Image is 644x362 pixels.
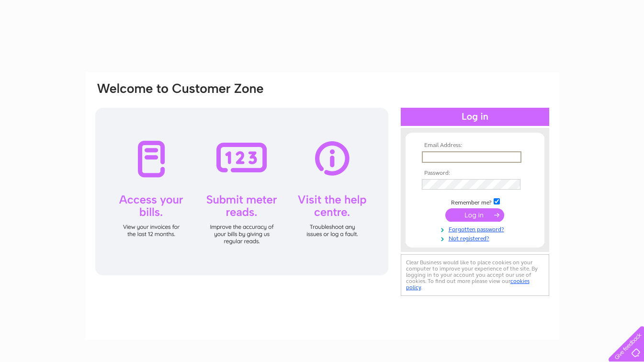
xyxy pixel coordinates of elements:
div: Clear Business would like to place cookies on your computer to improve your experience of the sit... [401,254,549,296]
input: Submit [445,208,504,222]
a: Not registered? [422,233,531,242]
th: Password: [419,170,531,177]
td: Remember me? [419,197,531,206]
a: cookies policy [406,278,530,291]
a: Forgotten password? [422,224,531,233]
th: Email Address: [419,142,531,149]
